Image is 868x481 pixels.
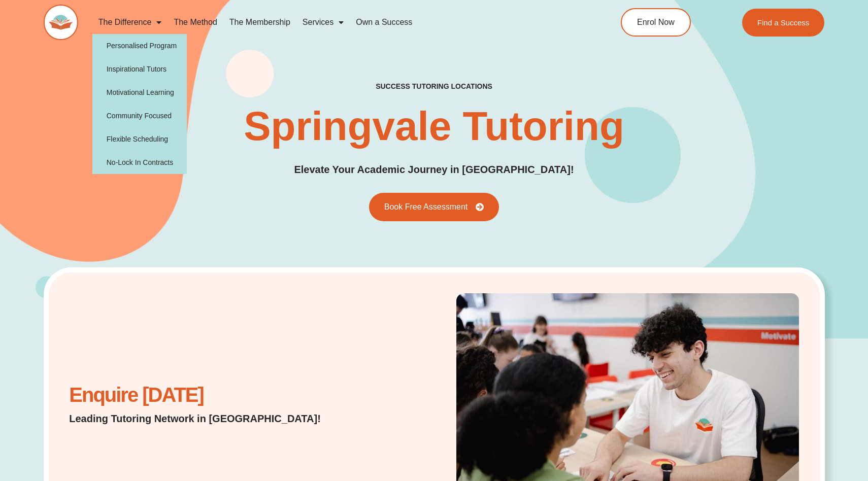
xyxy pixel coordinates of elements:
[384,203,468,211] span: Book Free Assessment
[92,81,187,104] a: Motivational Learning
[742,9,825,37] a: Find a Success
[294,162,574,178] p: Elevate Your Academic Journey in [GEOGRAPHIC_DATA]!
[244,106,624,147] h1: Springvale Tutoring
[92,57,187,81] a: Inspirational Tutors
[92,11,168,34] a: The Difference
[168,11,223,34] a: The Method
[92,151,187,174] a: No-Lock In Contracts
[92,34,187,174] ul: The Difference
[223,11,296,34] a: The Membership
[757,19,810,26] span: Find a Success
[369,193,499,221] a: Book Free Assessment
[296,11,350,34] a: Services
[92,11,576,34] nav: Menu
[350,11,418,34] a: Own a Success
[694,366,868,481] iframe: Chat Widget
[69,411,335,426] p: Leading Tutoring Network in [GEOGRAPHIC_DATA]!
[69,389,335,401] h2: Enquire [DATE]
[637,18,675,26] span: Enrol Now
[92,104,187,127] a: Community Focused
[621,8,691,37] a: Enrol Now
[92,127,187,151] a: Flexible Scheduling
[92,34,187,57] a: Personalised Program
[376,82,492,91] h2: success tutoring locations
